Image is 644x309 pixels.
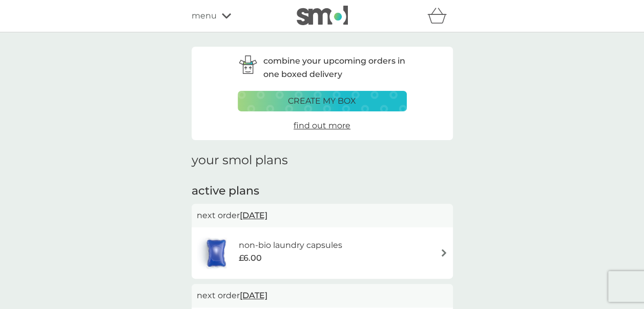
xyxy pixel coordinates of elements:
span: menu [192,9,217,23]
a: find out more [294,119,350,132]
img: arrow right [440,249,448,257]
h1: your smol plans [192,153,453,168]
button: create my box [238,91,407,111]
div: basket [427,6,453,26]
span: [DATE] [240,205,267,225]
img: non-bio laundry capsules [197,235,236,271]
h2: active plans [192,183,453,199]
span: [DATE] [240,285,267,305]
p: next order [197,209,448,222]
span: £6.00 [238,252,261,265]
p: combine your upcoming orders in one boxed delivery [263,54,407,81]
p: next order [197,289,448,302]
img: smol [297,6,348,25]
h6: non-bio laundry capsules [238,239,342,252]
span: find out more [294,121,350,130]
p: create my box [288,94,356,108]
